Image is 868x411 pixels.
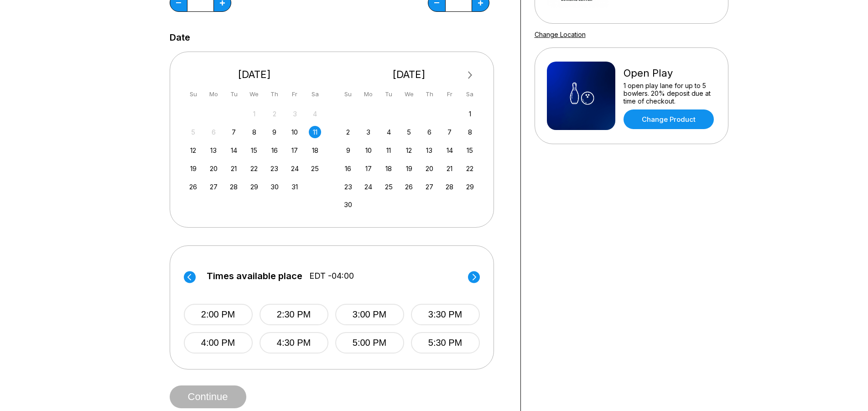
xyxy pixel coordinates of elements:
div: Not available Thursday, October 2nd, 2025 [268,108,281,120]
span: EDT -04:00 [309,271,354,281]
div: Choose Friday, November 28th, 2025 [443,181,456,193]
div: Choose Monday, November 10th, 2025 [362,144,374,156]
div: Not available Wednesday, October 1st, 2025 [248,108,260,120]
div: Fr [289,88,301,100]
div: Choose Sunday, October 12th, 2025 [187,144,199,156]
div: 1 open play lane for up to 5 bowlers. 20% deposit due at time of checkout. [624,82,716,105]
div: Choose Friday, October 10th, 2025 [289,126,301,138]
div: [DATE] [184,68,325,81]
button: 4:00 PM [184,332,253,354]
div: Fr [443,88,456,100]
div: Choose Tuesday, November 4th, 2025 [383,126,395,138]
div: Sa [309,88,321,100]
img: Open Play [547,62,615,130]
label: Date [170,32,190,42]
div: Tu [383,88,395,100]
div: Choose Tuesday, November 18th, 2025 [383,162,395,175]
div: Th [423,88,436,100]
div: Su [187,88,199,100]
div: Choose Thursday, October 30th, 2025 [268,181,281,193]
div: Choose Sunday, November 9th, 2025 [342,144,354,156]
button: 2:30 PM [260,304,328,325]
div: Choose Saturday, October 11th, 2025 [309,126,321,138]
span: Times available place [207,271,302,281]
button: 4:30 PM [260,332,328,354]
div: Choose Sunday, October 19th, 2025 [187,162,199,175]
div: Choose Thursday, November 20th, 2025 [423,162,436,175]
div: Choose Saturday, November 8th, 2025 [464,126,476,138]
div: Choose Tuesday, October 21st, 2025 [228,162,240,175]
div: Choose Wednesday, November 19th, 2025 [403,162,415,175]
div: [DATE] [338,68,480,81]
div: Choose Tuesday, October 28th, 2025 [228,181,240,193]
div: Choose Sunday, November 2nd, 2025 [342,126,354,138]
div: Choose Monday, November 17th, 2025 [362,162,374,175]
div: Choose Saturday, November 29th, 2025 [464,181,476,193]
div: Choose Friday, November 21st, 2025 [443,162,456,175]
div: Choose Wednesday, October 8th, 2025 [248,126,260,138]
div: Choose Monday, October 27th, 2025 [208,181,220,193]
div: Choose Monday, November 24th, 2025 [362,181,374,193]
div: Choose Friday, October 31st, 2025 [289,181,301,193]
div: Choose Wednesday, October 22nd, 2025 [248,162,260,175]
div: Choose Wednesday, October 29th, 2025 [248,181,260,193]
div: Choose Thursday, November 6th, 2025 [423,126,436,138]
button: 5:30 PM [411,332,480,354]
div: Choose Sunday, November 30th, 2025 [342,198,354,211]
div: Choose Friday, November 14th, 2025 [443,144,456,156]
div: Choose Monday, November 3rd, 2025 [362,126,374,138]
div: Choose Thursday, October 9th, 2025 [268,126,281,138]
a: Change Product [624,109,714,129]
div: Choose Wednesday, November 5th, 2025 [403,126,415,138]
div: month 2025-11 [341,107,478,211]
div: Choose Tuesday, October 7th, 2025 [228,126,240,138]
div: Choose Friday, October 24th, 2025 [289,162,301,175]
div: Choose Friday, October 17th, 2025 [289,144,301,156]
div: Choose Saturday, November 22nd, 2025 [464,162,476,175]
div: Th [268,88,281,100]
div: Choose Tuesday, November 25th, 2025 [383,181,395,193]
div: Choose Tuesday, November 11th, 2025 [383,144,395,156]
div: Choose Tuesday, October 14th, 2025 [228,144,240,156]
div: Open Play [624,67,716,79]
div: Mo [208,88,220,100]
div: Choose Wednesday, November 26th, 2025 [403,181,415,193]
div: Choose Wednesday, October 15th, 2025 [248,144,260,156]
div: We [248,88,260,100]
div: Su [342,88,354,100]
div: Tu [228,88,240,100]
button: 3:30 PM [411,304,480,325]
div: Choose Sunday, November 23rd, 2025 [342,181,354,193]
div: Choose Saturday, October 25th, 2025 [309,162,321,175]
div: Sa [464,88,476,100]
button: 5:00 PM [335,332,404,354]
div: Choose Saturday, October 18th, 2025 [309,144,321,156]
div: Choose Thursday, November 13th, 2025 [423,144,436,156]
div: Choose Friday, November 7th, 2025 [443,126,456,138]
button: Next Month [463,68,478,83]
div: Choose Monday, October 13th, 2025 [208,144,220,156]
div: Choose Monday, October 20th, 2025 [208,162,220,175]
div: Choose Thursday, November 27th, 2025 [423,181,436,193]
div: Choose Sunday, October 26th, 2025 [187,181,199,193]
div: Choose Wednesday, November 12th, 2025 [403,144,415,156]
div: Mo [362,88,374,100]
div: Choose Saturday, November 1st, 2025 [464,108,476,120]
div: Choose Thursday, October 23rd, 2025 [268,162,281,175]
div: month 2025-10 [186,107,323,193]
a: Change Location [535,31,586,38]
button: 2:00 PM [184,304,253,325]
div: Not available Saturday, October 4th, 2025 [309,108,321,120]
div: Not available Monday, October 6th, 2025 [208,126,220,138]
div: Not available Friday, October 3rd, 2025 [289,108,301,120]
button: 3:00 PM [335,304,404,325]
div: Choose Thursday, October 16th, 2025 [268,144,281,156]
div: Choose Sunday, November 16th, 2025 [342,162,354,175]
div: Choose Saturday, November 15th, 2025 [464,144,476,156]
div: Not available Sunday, October 5th, 2025 [187,126,199,138]
div: We [403,88,415,100]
